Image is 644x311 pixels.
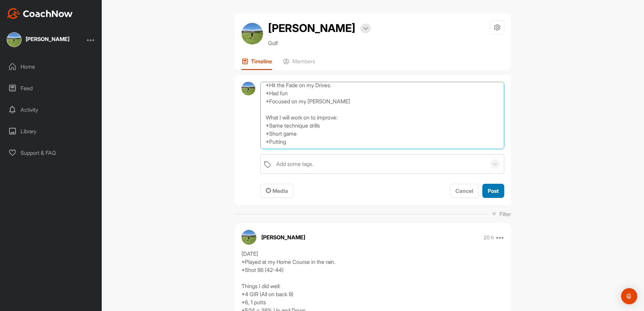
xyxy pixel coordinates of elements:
[500,210,511,218] p: Filter
[268,20,355,36] h2: [PERSON_NAME]
[455,187,473,194] span: Cancel
[266,187,288,194] span: Media
[241,23,263,44] img: avatar
[484,234,494,241] p: 20 h
[261,233,305,241] p: [PERSON_NAME]
[292,58,315,65] p: Members
[4,101,99,118] div: Activity
[4,123,99,140] div: Library
[276,160,314,168] div: Add some tags.
[26,36,69,42] div: [PERSON_NAME]
[251,58,272,65] p: Timeline
[482,184,504,198] button: Post
[4,144,99,161] div: Support & FAQ
[260,184,293,198] button: Media
[241,230,256,245] img: avatar
[241,82,255,96] img: avatar
[4,58,99,75] div: Home
[450,184,479,198] button: Cancel
[363,27,368,30] img: arrow-down
[260,82,504,149] textarea: [DATE] *Played at my Home Course in the rain. *Shot 84 (42-42) Things I did well: *4, 1 putts *4/...
[488,187,499,194] span: Post
[621,288,637,304] div: Open Intercom Messenger
[4,80,99,97] div: Feed
[7,32,22,47] img: square_1fe4b916871421288e1f747ee4a95a47.jpg
[268,39,371,47] p: Golf
[7,8,73,19] img: CoachNow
